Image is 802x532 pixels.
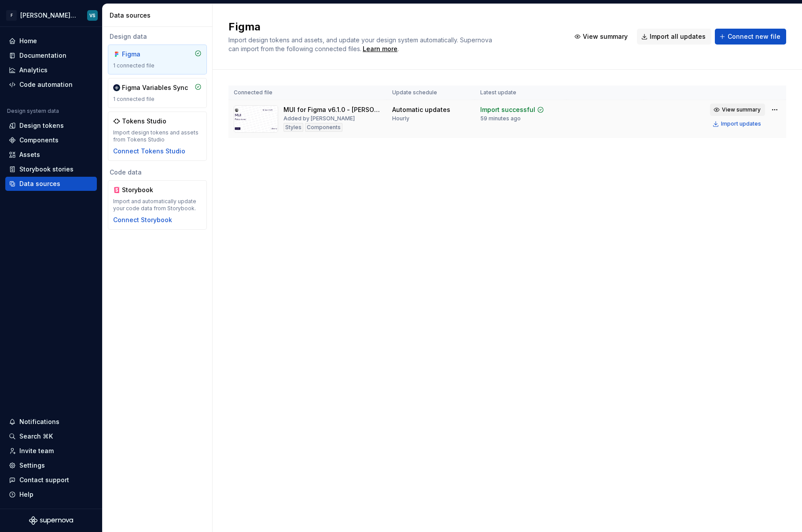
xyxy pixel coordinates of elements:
div: Import and automatically update your code data from Storybook. [113,198,202,212]
button: Connect new file [715,29,786,45]
div: Figma [122,50,164,59]
div: Code data [108,168,207,177]
div: Data sources [19,179,60,188]
div: Storybook stories [19,165,74,174]
a: Design tokens [5,119,97,133]
div: 59 minutes ago [480,115,521,122]
div: Storybook [122,186,164,194]
div: Added by [PERSON_NAME] [283,115,355,122]
div: Design data [108,32,207,41]
button: Help [5,487,97,502]
div: Data sources [110,11,209,20]
button: Connect Storybook [113,216,172,224]
a: Assets [5,148,97,162]
h2: Figma [228,20,559,34]
th: Update schedule [387,86,475,100]
span: . [361,46,399,52]
a: Learn more [363,45,397,53]
div: Hourly [392,115,409,122]
a: Storybook stories [5,162,97,176]
div: VS [89,12,96,19]
a: Components [5,133,97,147]
button: Notifications [5,415,97,429]
a: Documentation [5,48,97,63]
a: Figma Variables Sync1 connected file [108,78,207,108]
button: Import all updates [637,29,711,45]
div: Automatic updates [392,105,450,114]
button: View summary [570,29,633,45]
div: Home [19,37,37,45]
div: 1 connected file [113,62,202,69]
a: Invite team [5,444,97,458]
button: View summary [710,104,765,116]
div: Code automation [19,80,73,89]
a: Analytics [5,63,97,77]
div: F [6,10,17,21]
div: Tokens Studio [122,117,166,126]
div: Figma Variables Sync [122,83,188,92]
button: Contact support [5,473,97,487]
div: Search ⌘K [19,432,53,441]
a: Data sources [5,177,97,191]
a: Figma1 connected file [108,45,207,74]
button: F[PERSON_NAME] UIVS [2,6,100,25]
div: Documentation [19,51,66,60]
th: Connected file [228,86,387,100]
div: Components [305,123,342,132]
div: Notifications [19,417,59,426]
a: Tokens StudioImport design tokens and assets from Tokens StudioConnect Tokens Studio [108,112,207,161]
div: Import updates [721,120,761,127]
button: Search ⌘K [5,429,97,443]
div: Invite team [19,446,54,455]
div: Settings [19,461,45,470]
span: Import design tokens and assets, and update your design system automatically. Supernova can impor... [228,36,494,52]
a: Home [5,34,97,48]
span: Import all updates [650,32,706,41]
svg: Supernova Logo [29,516,73,525]
div: Import successful [480,105,535,114]
div: Assets [19,150,40,159]
div: Styles [283,123,303,132]
div: Analytics [19,66,48,74]
span: View summary [583,32,628,41]
button: Connect Tokens Studio [113,147,185,156]
span: Connect new file [728,32,780,41]
div: Design system data [7,108,59,115]
div: MUI for Figma v6.1.0 - [PERSON_NAME] Theme [283,105,382,114]
a: Code automation [5,78,97,92]
a: StorybookImport and automatically update your code data from Storybook.Connect Storybook [108,180,207,230]
div: Design tokens [19,121,64,130]
span: View summary [722,106,761,113]
th: Latest update [475,86,567,100]
button: Import updates [710,118,765,130]
div: Import design tokens and assets from Tokens Studio [113,129,202,143]
div: Contact support [19,476,69,484]
a: Settings [5,458,97,472]
div: [PERSON_NAME] UI [20,11,77,20]
div: Help [19,490,33,499]
div: Components [19,136,59,145]
div: 1 connected file [113,96,202,103]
